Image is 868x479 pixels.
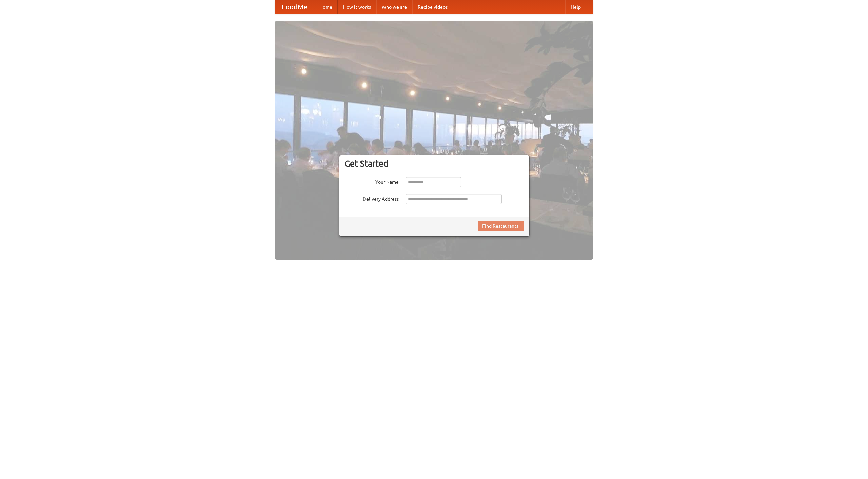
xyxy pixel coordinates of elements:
a: Help [565,0,586,14]
a: Home [314,0,338,14]
a: Who we are [376,0,412,14]
button: Find Restaurants! [478,221,524,231]
a: How it works [338,0,376,14]
label: Delivery Address [344,194,399,202]
h3: Get Started [344,158,524,169]
a: FoodMe [275,0,314,14]
label: Your Name [344,177,399,186]
a: Recipe videos [412,0,453,14]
